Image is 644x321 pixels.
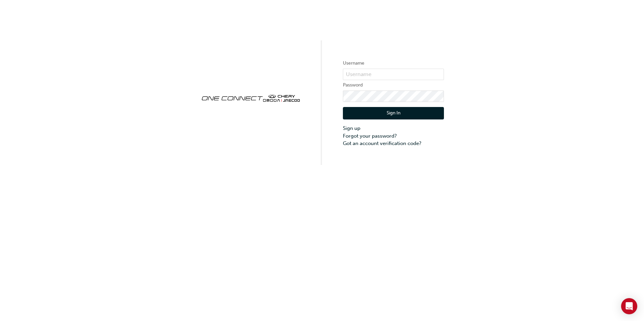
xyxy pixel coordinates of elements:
[343,140,444,147] a: Got an account verification code?
[621,298,637,314] div: Open Intercom Messenger
[343,59,444,67] label: Username
[343,132,444,140] a: Forgot your password?
[343,69,444,80] input: Username
[343,107,444,120] button: Sign In
[343,124,444,132] a: Sign up
[343,81,444,89] label: Password
[200,89,301,106] img: oneconnect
